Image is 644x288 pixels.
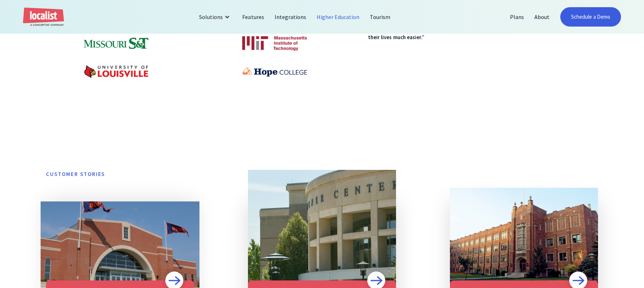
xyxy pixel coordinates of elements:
[199,13,223,21] div: Solutions
[560,7,621,27] a: Schedule a Demo
[505,8,529,25] a: Plans
[46,170,598,178] h6: CUstomer stories
[242,68,307,76] img: Hope College logo
[84,65,148,78] img: University of Louisville logo
[237,8,269,25] a: Features
[529,8,555,25] a: About
[270,8,312,25] a: Integrations
[23,8,64,27] a: home
[242,36,307,51] img: Massachusetts Institute of Technology logo
[84,38,148,49] img: Missouri S&T logo
[194,8,237,25] div: Solutions
[312,8,365,25] a: Higher Education
[365,8,396,25] a: Tourism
